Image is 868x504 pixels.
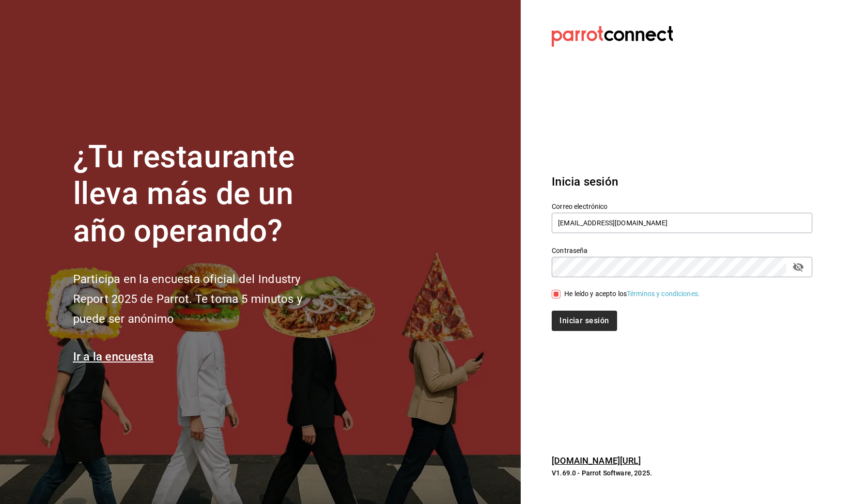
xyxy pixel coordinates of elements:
input: Ingresa tu correo electrónico [552,213,812,233]
a: Términos y condiciones. [627,290,700,298]
div: He leído y acepto los [564,289,700,299]
h1: ¿Tu restaurante lleva más de un año operando? [73,139,335,250]
p: V1.69.0 - Parrot Software, 2025. [552,468,812,478]
a: Ir a la encuesta [73,350,154,363]
button: passwordField [790,259,806,275]
label: Contraseña [552,247,812,253]
button: Iniciar sesión [552,311,617,331]
a: [DOMAIN_NAME][URL] [552,456,641,466]
label: Correo electrónico [552,203,812,209]
h3: Inicia sesión [552,173,812,190]
h2: Participa en la encuesta oficial del Industry Report 2025 de Parrot. Te toma 5 minutos y puede se... [73,269,335,329]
